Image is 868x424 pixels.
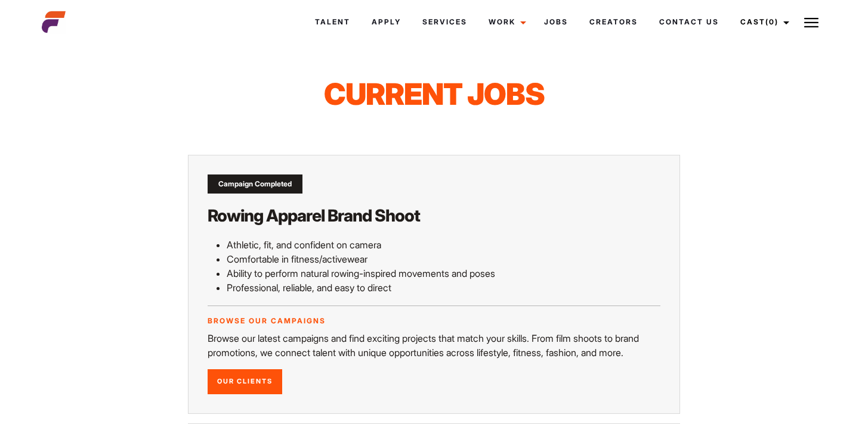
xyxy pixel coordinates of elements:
[533,6,579,38] a: Jobs
[765,17,779,26] span: (0)
[208,316,660,326] p: Browse our campaigns
[304,6,361,38] a: Talent
[227,238,660,252] p: Athletic, fit, and confident on camera
[208,174,302,194] div: Campaign Completed
[412,6,478,38] a: Services
[208,204,660,227] h2: Rowing Apparel Brand Shoot
[227,280,660,295] p: Professional, reliable, and easy to direct
[208,76,660,112] h1: Current Jobs
[579,6,648,38] a: Creators
[478,6,533,38] a: Work
[208,369,282,394] a: Our Clients
[227,252,660,266] p: Comfortable in fitness/activewear
[361,6,412,38] a: Apply
[648,6,730,38] a: Contact Us
[42,10,66,34] img: cropped-aefm-brand-fav-22-square.png
[730,6,796,38] a: Cast(0)
[208,331,660,360] p: Browse our latest campaigns and find exciting projects that match your skills. From film shoots t...
[804,15,818,30] img: Burger icon
[227,266,660,280] p: Ability to perform natural rowing-inspired movements and poses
